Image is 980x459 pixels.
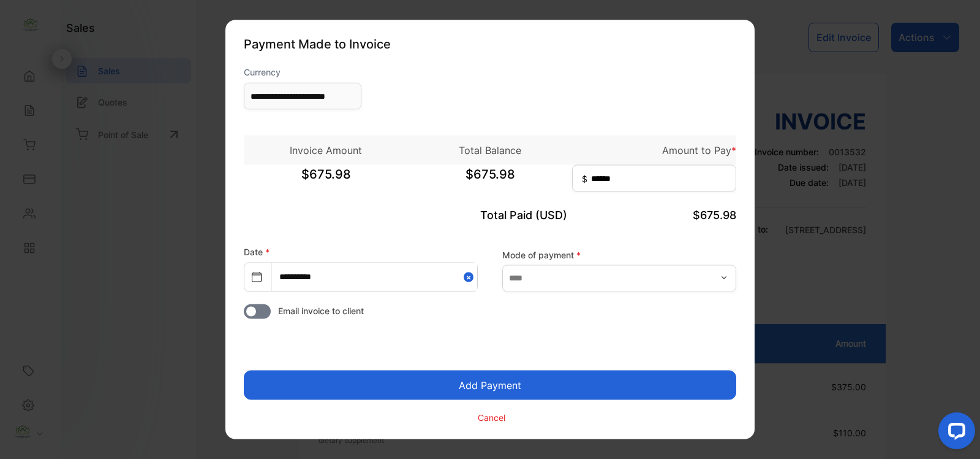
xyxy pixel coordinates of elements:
button: Close [464,263,477,291]
span: $675.98 [244,165,408,196]
p: Invoice Amount [244,143,408,158]
p: Amount to Pay [572,143,736,158]
label: Mode of payment [502,248,736,261]
span: Email invoice to client [278,304,364,317]
p: Total Balance [408,143,572,158]
label: Currency [244,66,361,79]
p: Cancel [478,411,505,423]
p: Payment Made to Invoice [244,35,736,53]
iframe: LiveChat chat widget [929,407,980,459]
p: Total Paid (USD) [408,207,572,223]
label: Date [244,247,269,257]
span: $675.98 [408,165,572,196]
button: Add Payment [244,371,736,400]
span: $ [582,172,587,185]
span: $675.98 [693,209,736,222]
